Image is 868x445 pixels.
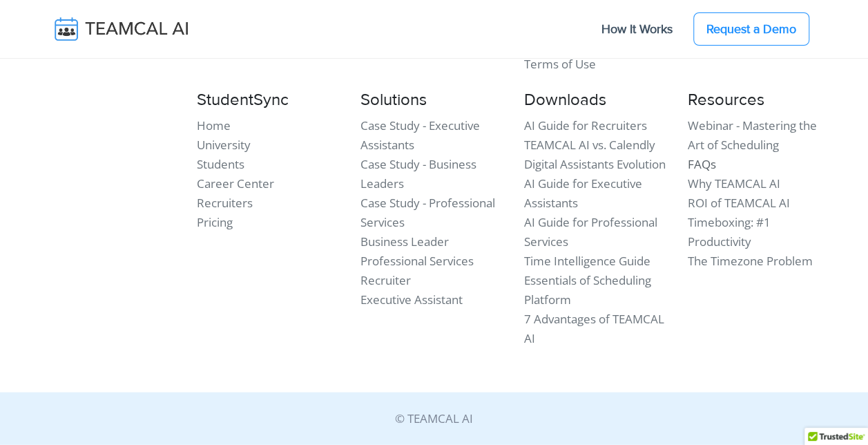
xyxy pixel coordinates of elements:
[360,156,476,191] a: Case Study - Business Leaders
[360,91,508,111] h4: Solutions
[588,15,686,44] a: How It Works
[360,272,411,288] a: Recruiter
[197,156,244,172] a: Students
[688,156,716,172] a: FAQs
[688,91,835,111] h4: Resources
[360,234,449,249] a: Business Leader
[524,117,647,133] a: AI Guide for Recruiters
[49,409,820,428] p: © TEAMCAL AI
[197,176,274,191] a: Career Center
[524,272,651,307] a: Essentials of Scheduling Platform
[524,311,664,346] a: 7 Advantages of TEAMCAL AI
[524,156,666,172] a: Digital Assistants Evolution
[360,292,463,307] a: Executive Assistant
[524,214,657,249] a: AI Guide for Professional Services
[688,117,817,153] a: Webinar - Mastering the Art of Scheduling
[688,195,790,211] a: ROI of TEAMCAL AI
[197,214,233,230] a: Pricing
[524,91,671,111] h4: Downloads
[197,91,344,111] h4: StudentSync
[524,137,655,153] a: TEAMCAL AI vs. Calendly
[524,56,596,72] a: Terms of Use
[524,176,642,211] a: AI Guide for Executive Assistants
[693,12,809,46] a: Request a Demo
[197,137,251,153] a: University
[688,176,780,191] a: Why TEAMCAL AI
[360,253,474,269] a: Professional Services
[688,253,813,269] a: The Timezone Problem
[197,195,253,211] a: Recruiters
[360,117,480,153] a: Case Study - Executive Assistants
[197,117,231,133] a: Home
[524,253,650,269] a: Time Intelligence Guide
[688,214,771,249] a: Timeboxing: #1 Productivity
[360,195,495,230] a: Case Study - Professional Services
